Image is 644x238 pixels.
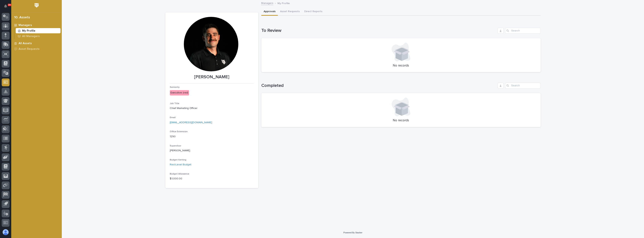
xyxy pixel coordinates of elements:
span: Supervisor [170,145,181,147]
button: Approvals [261,8,278,16]
p: No records [266,119,536,123]
h1: Completed [261,83,496,88]
a: Red-Level Budget [170,163,191,167]
a: Managers [11,22,62,28]
button: Direct Reports [302,8,325,16]
div: Executive (red) [170,90,189,95]
p: [PERSON_NAME] [170,74,254,80]
button: Asset Requests [278,8,302,16]
span: Budget Setting [170,159,186,161]
input: Search [505,28,541,34]
p: My Profile [22,29,35,33]
a: Asset Requests [11,46,62,52]
input: Search [505,83,541,89]
p: No records [266,64,536,68]
div: 10. Assets [14,16,30,20]
span: Seniority [170,86,180,88]
span: Office Extension [170,131,188,133]
span: Budget Allowance [170,173,189,175]
h1: To Review [261,28,496,33]
p: [PERSON_NAME] [170,149,254,153]
div: Notifications39 [5,4,10,10]
button: Notifications [2,2,10,10]
button: users-avatar [2,228,10,236]
p: All Managers [22,35,40,38]
a: My Profile [14,28,62,33]
p: Asset Requests [19,47,40,51]
p: My Profile [277,1,290,5]
a: All Managers [14,34,62,39]
p: Chief Marketing Officer [170,106,254,110]
a: [EMAIL_ADDRESS][DOMAIN_NAME] [170,121,212,124]
span: Email [170,116,176,119]
a: Powered By Stacker [343,231,362,234]
a: Managers [261,1,273,5]
p: Managers [19,24,32,27]
p: 1290 [170,135,254,139]
img: Workspace Logo [33,2,40,9]
p: All Assets [19,42,32,45]
span: Job Title [170,102,179,105]
p: 39 [8,4,11,6]
a: All Assets [11,40,62,46]
p: $ 1,000.00 [170,177,254,181]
